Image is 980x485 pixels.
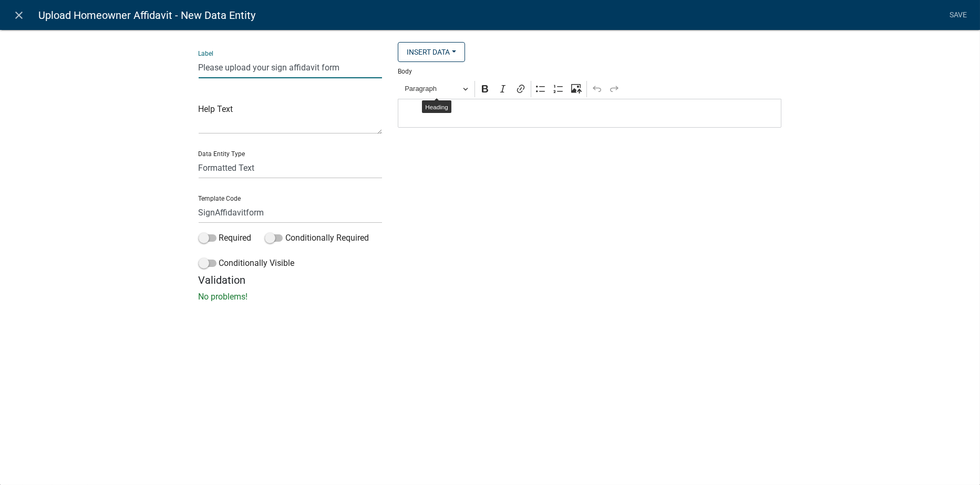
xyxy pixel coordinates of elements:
span: Paragraph [405,82,459,95]
div: Editor toolbar [398,79,781,99]
label: Body [398,68,412,75]
p: No problems! [199,291,782,303]
button: Insert Data [398,42,465,62]
div: Editor editing area: main. Press Alt+0 for help. [398,99,781,128]
label: Required [199,232,252,244]
a: Save [945,5,972,25]
label: Conditionally Visible [199,257,295,270]
button: Paragraph, Heading [400,81,472,97]
span: Heading [425,104,448,110]
label: Conditionally Required [265,232,369,244]
h5: Validation [199,274,782,286]
i: close [13,9,26,22]
span: Upload Homeowner Affidavit - New Data Entity [38,5,255,26]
